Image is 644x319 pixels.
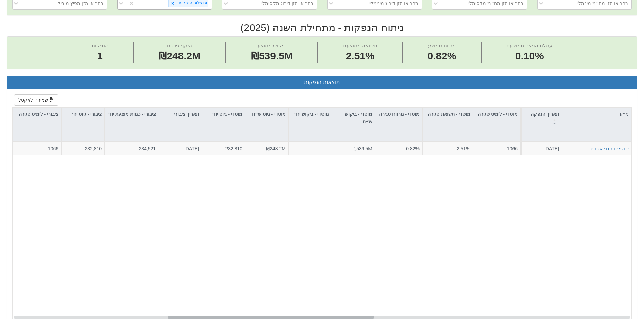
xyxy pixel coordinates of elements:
div: ני״ע [564,108,631,121]
span: 2.51% [343,49,377,63]
h3: תוצאות הנפקות [12,79,632,85]
span: ביקוש ממוצע [258,43,286,48]
span: 1 [92,49,109,63]
div: [DATE] [524,145,559,152]
div: תאריך הנפקה [522,108,564,128]
div: [DATE] [162,145,199,152]
div: 1066 [17,145,58,152]
span: היקף גיוסים [167,43,192,48]
span: ₪248.2M [266,146,286,151]
span: תשואה ממוצעת [343,43,377,48]
div: 1066 [476,145,518,152]
div: מוסדי - ביקוש יח׳ [289,108,332,128]
div: מוסדי - ביקוש ש״ח [332,108,375,128]
span: עמלת הפצה ממוצעת [506,43,552,48]
div: 2.51% [425,145,470,152]
div: 232,810 [64,145,102,152]
div: מוסדי - לימיט סגירה [473,108,520,128]
span: ₪539.5M [251,50,293,61]
div: ציבורי - לימיט סגירה [14,108,61,128]
div: ציבורי - גיוס יח׳ [62,108,104,128]
span: ₪248.2M [159,50,200,61]
div: 234,521 [108,145,156,152]
span: ₪539.5M [353,146,372,151]
span: הנפקות [92,43,109,48]
div: ציבורי - כמות מוצעת יח׳ [105,108,159,128]
div: 0.82% [378,145,420,152]
button: ירושלים הנפ אגח יט [589,145,629,152]
div: מוסדי - גיוס ש״ח [245,108,288,128]
div: 232,810 [205,145,242,152]
button: שמירה לאקסל [14,94,58,106]
span: 0.82% [427,49,456,63]
h2: ניתוח הנפקות - מתחילת השנה (2025) [7,22,637,33]
div: מוסדי - תשואת סגירה [423,108,473,128]
div: מוסדי - מרווח סגירה [375,108,422,128]
div: מוסדי - גיוס יח׳ [202,108,245,128]
span: 0.10% [506,49,552,63]
span: מרווח ממוצע [428,43,456,48]
div: תאריך ציבורי [159,108,202,121]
